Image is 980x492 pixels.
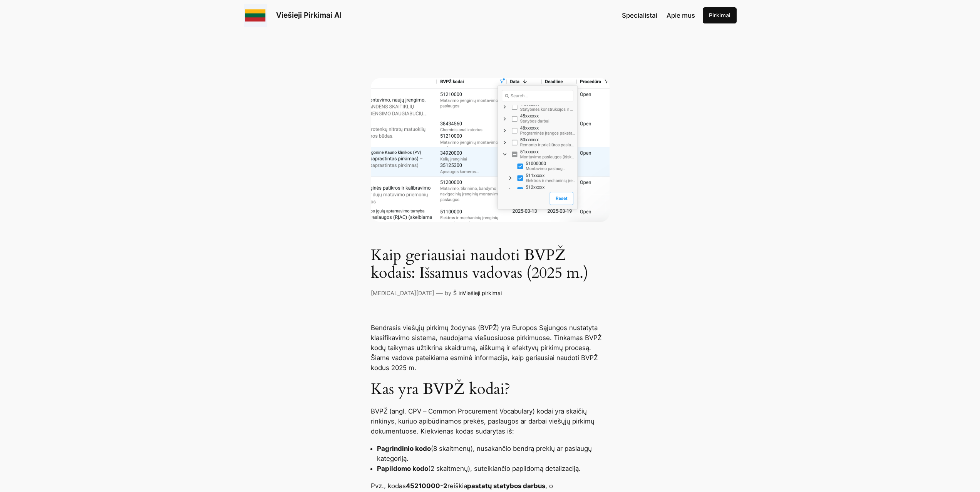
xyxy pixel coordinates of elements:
[667,10,695,20] a: Apie mus
[371,380,610,399] h2: Kas yra BVPŽ kodai?
[371,290,434,296] a: [MEDICAL_DATA][DATE]
[622,12,657,19] span: Specialistai
[377,444,610,464] li: (8 skaitmenų), nusakančio bendrą prekių ar paslaugų kategoriją.
[371,78,610,222] img: BVPŽ kodai
[244,4,267,27] img: Viešieji pirkimai logo
[377,445,431,452] strong: Pagrindinio kodo
[622,10,695,20] nav: Navigation
[377,465,428,472] strong: Papildomo kodo
[462,290,502,296] a: Viešieji pirkimai
[371,247,610,282] h1: Kaip geriausiai naudoti BVPŽ kodais: Išsamus vadovas (2025 m.)
[445,289,451,297] p: by
[459,290,462,296] span: in
[406,482,447,490] strong: 45210000-2
[276,10,342,20] a: Viešieji Pirkimai AI
[667,12,695,19] span: Apie mus
[453,290,457,296] a: Š
[371,406,610,436] p: BVPŽ (angl. CPV – Common Procurement Vocabulary) kodai yra skaičių rinkinys, kuriuo apibūdinamos ...
[377,464,610,474] li: (2 skaitmenų), suteikiančio papildomą detalizaciją.
[703,7,737,23] a: Pirkimai
[467,482,545,490] strong: pastatų statybos darbus
[371,323,610,373] p: Bendrasis viešųjų pirkimų žodynas (BVPŽ) yra Europos Sąjungos nustatyta klasifikavimo sistema, na...
[436,288,443,298] p: —
[622,10,657,20] a: Specialistai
